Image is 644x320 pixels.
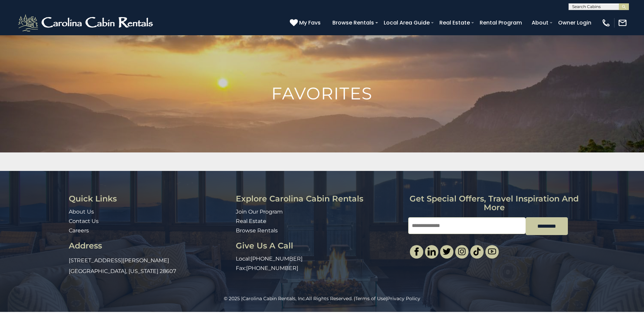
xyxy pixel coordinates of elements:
[436,17,473,29] a: Real Estate
[69,209,94,215] a: About Us
[69,218,99,224] a: Contact Us
[236,255,403,263] p: Local:
[17,13,156,33] img: White-1-2.png
[380,17,433,29] a: Local Area Guide
[528,17,552,29] a: About
[236,194,403,203] h3: Explore Carolina Cabin Rentals
[251,256,303,262] a: [PHONE_NUMBER]
[488,247,496,256] img: youtube-light.svg
[601,18,611,28] img: phone-regular-white.png
[387,295,420,302] a: Privacy Policy
[299,18,321,27] span: My Favs
[329,17,377,29] a: Browse Rentals
[555,17,595,29] a: Owner Login
[413,247,421,256] img: facebook-single.svg
[408,194,580,212] h3: Get special offers, travel inspiration and more
[243,295,306,302] a: Carolina Cabin Rentals, Inc.
[236,209,283,215] a: Join Our Program
[290,18,322,27] a: My Favs
[246,265,298,271] a: [PHONE_NUMBER]
[236,265,403,272] p: Fax:
[476,17,525,29] a: Rental Program
[69,227,89,234] a: Careers
[69,241,231,250] h3: Address
[443,247,451,256] img: twitter-single.svg
[458,247,466,256] img: instagram-single.svg
[69,194,231,203] h3: Quick Links
[355,295,386,302] a: Terms of Use
[236,241,403,250] h3: Give Us A Call
[473,247,481,256] img: tiktok.svg
[236,227,278,234] a: Browse Rentals
[224,295,306,302] span: © 2025 |
[428,247,436,256] img: linkedin-single.svg
[236,218,266,224] a: Real Estate
[15,295,629,302] p: All Rights Reserved. | |
[618,18,627,28] img: mail-regular-white.png
[69,255,231,277] p: [STREET_ADDRESS][PERSON_NAME] [GEOGRAPHIC_DATA], [US_STATE] 28607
